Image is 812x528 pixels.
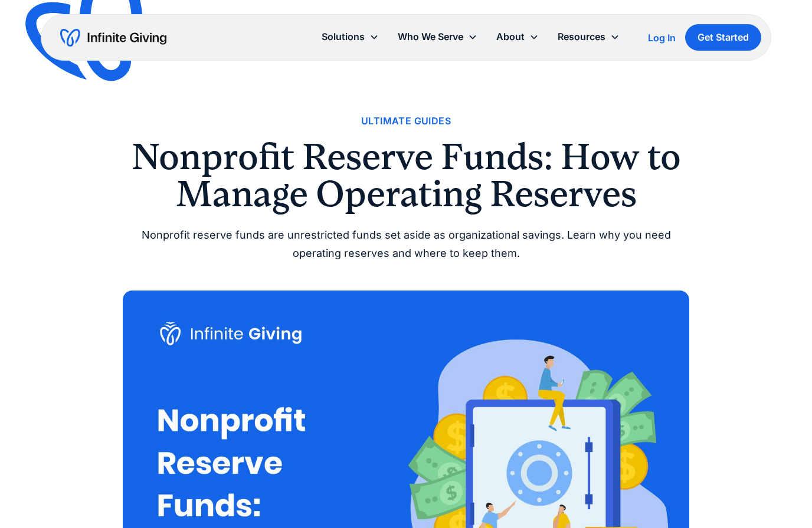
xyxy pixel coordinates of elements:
[648,31,676,45] a: Log In
[648,33,676,42] div: Log In
[312,24,388,49] div: Solutions
[322,29,365,45] div: Solutions
[388,24,487,49] div: Who We Serve
[685,24,761,51] a: Get Started
[548,24,629,49] div: Resources
[123,138,689,212] h1: Nonprofit Reserve Funds: How to Manage Operating Reserves
[558,29,605,45] div: Resources
[123,226,689,262] div: Nonprofit reserve funds are unrestricted funds set aside as organizational savings. Learn why you...
[487,24,548,49] div: About
[496,29,525,45] div: About
[60,28,166,47] a: home
[361,113,451,129] a: Ultimate Guides
[398,29,463,45] div: Who We Serve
